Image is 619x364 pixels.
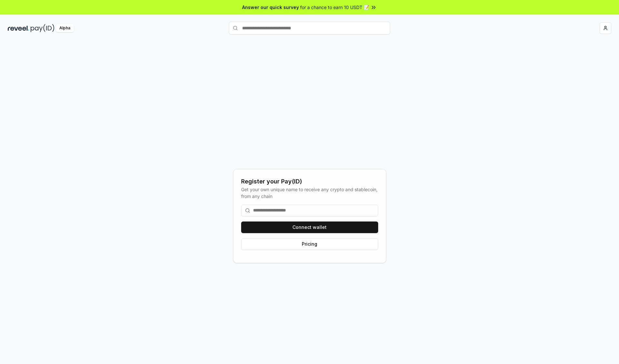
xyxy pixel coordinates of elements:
span: for a chance to earn 10 USDT 📝 [300,4,369,11]
button: Connect wallet [241,221,378,233]
div: Alpha [56,24,74,32]
button: Pricing [241,238,378,250]
span: Answer our quick survey [242,4,299,11]
img: reveel_dark [8,24,29,32]
img: pay_id [31,24,54,32]
div: Register your Pay(ID) [241,177,378,186]
div: Get your own unique name to receive any crypto and stablecoin, from any chain [241,186,378,200]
